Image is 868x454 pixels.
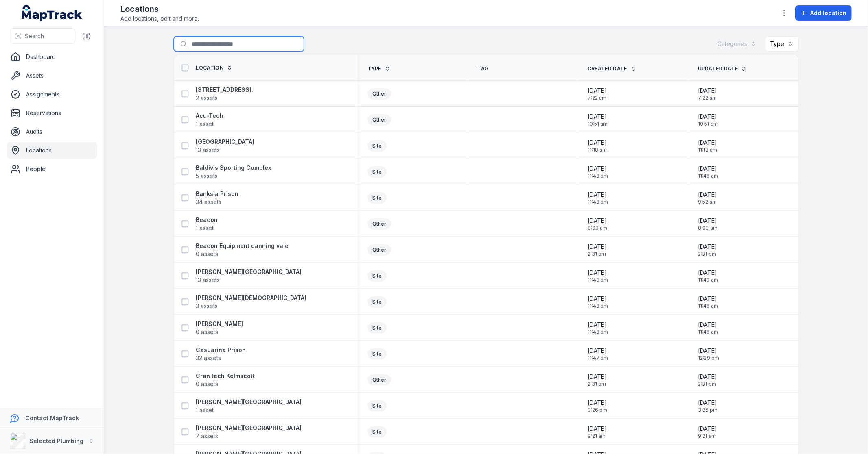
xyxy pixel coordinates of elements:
[196,302,218,310] span: 3 assets
[367,244,391,256] div: Other
[588,199,608,205] span: 11:48 am
[588,321,608,335] time: 14/01/2025, 11:48:43 am
[196,320,243,336] a: [PERSON_NAME]0 assets
[698,191,717,199] span: [DATE]
[196,424,302,432] strong: [PERSON_NAME][GEOGRAPHIC_DATA]
[588,243,607,257] time: 31/03/2025, 2:31:18 pm
[7,124,97,140] a: Audits
[698,269,718,277] span: [DATE]
[698,251,717,257] span: 2:31 pm
[588,373,607,387] time: 31/03/2025, 2:31:45 pm
[196,138,255,154] a: [GEOGRAPHIC_DATA]13 assets
[698,329,718,335] span: 11:48 am
[367,140,387,152] div: Site
[698,295,718,309] time: 14/01/2025, 11:48:54 am
[367,296,387,308] div: Site
[588,321,608,329] span: [DATE]
[588,347,608,355] span: [DATE]
[588,433,607,439] span: 9:21 am
[588,269,608,283] time: 14/01/2025, 11:49:14 am
[588,139,607,153] time: 08/05/2025, 11:18:57 am
[698,355,719,361] span: 12:29 pm
[196,424,302,440] a: [PERSON_NAME][GEOGRAPHIC_DATA]7 assets
[698,173,718,179] span: 11:48 am
[588,381,607,387] span: 2:31 pm
[588,295,608,303] span: [DATE]
[588,355,608,361] span: 11:47 am
[196,398,302,406] strong: [PERSON_NAME][GEOGRAPHIC_DATA]
[588,329,608,335] span: 11:48 am
[367,270,387,282] div: Site
[196,294,307,310] a: [PERSON_NAME][DEMOGRAPHIC_DATA]3 assets
[588,399,607,407] span: [DATE]
[196,320,243,328] strong: [PERSON_NAME]
[7,86,97,102] a: Assignments
[196,172,218,180] span: 5 assets
[698,373,717,381] span: [DATE]
[196,94,218,102] span: 2 assets
[588,87,607,95] span: [DATE]
[196,86,254,94] strong: [STREET_ADDRESS].
[7,105,97,121] a: Reservations
[196,268,302,284] a: [PERSON_NAME][GEOGRAPHIC_DATA]13 assets
[367,65,381,72] span: Type
[698,303,718,309] span: 11:48 am
[698,217,717,231] time: 04/08/2025, 8:09:30 am
[698,373,717,387] time: 31/03/2025, 2:31:45 pm
[588,173,608,179] span: 11:48 am
[196,86,254,102] a: [STREET_ADDRESS].2 assets
[7,49,97,65] a: Dashboard
[588,399,607,413] time: 19/05/2025, 3:26:26 pm
[196,250,219,258] span: 0 assets
[367,322,387,334] div: Site
[698,347,719,361] time: 01/07/2025, 12:29:40 pm
[196,380,219,388] span: 0 assets
[367,348,387,360] div: Site
[10,28,75,44] button: Search
[367,192,387,204] div: Site
[588,165,608,173] span: [DATE]
[196,112,224,120] strong: Acu-Tech
[7,67,97,84] a: Assets
[698,243,717,257] time: 31/03/2025, 2:31:18 pm
[588,65,636,72] a: Created Date
[698,165,718,179] time: 14/01/2025, 11:48:37 am
[196,328,219,336] span: 0 assets
[698,95,717,101] span: 7:22 am
[698,139,717,147] span: [DATE]
[196,242,289,250] strong: Beacon Equipment canning vale
[196,432,219,440] span: 7 assets
[196,372,255,388] a: Cran tech Kelmscott0 assets
[196,146,220,154] span: 13 assets
[367,400,387,412] div: Site
[588,251,607,257] span: 2:31 pm
[120,15,199,23] span: Add locations, edit and more.
[367,426,387,438] div: Site
[698,113,718,121] span: [DATE]
[367,114,391,126] div: Other
[698,277,718,283] span: 11:49 am
[698,113,718,127] time: 01/08/2025, 10:51:36 am
[698,65,738,72] span: Updated Date
[588,425,607,433] span: [DATE]
[698,121,718,127] span: 10:51 am
[25,415,79,421] strong: Contact MapTrack
[196,406,214,414] span: 1 asset
[367,166,387,178] div: Site
[196,354,221,362] span: 32 assets
[196,242,289,258] a: Beacon Equipment canning vale0 assets
[588,95,607,101] span: 7:22 am
[588,191,608,205] time: 14/01/2025, 11:48:21 am
[698,147,717,153] span: 11:18 am
[196,398,302,414] a: [PERSON_NAME][GEOGRAPHIC_DATA]1 asset
[196,198,222,206] span: 34 assets
[367,218,391,230] div: Other
[196,294,307,302] strong: [PERSON_NAME][DEMOGRAPHIC_DATA]
[196,65,232,71] a: Location
[367,88,391,100] div: Other
[795,5,852,21] button: Add location
[698,217,717,225] span: [DATE]
[698,425,717,433] span: [DATE]
[588,269,608,277] span: [DATE]
[588,121,608,127] span: 10:51 am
